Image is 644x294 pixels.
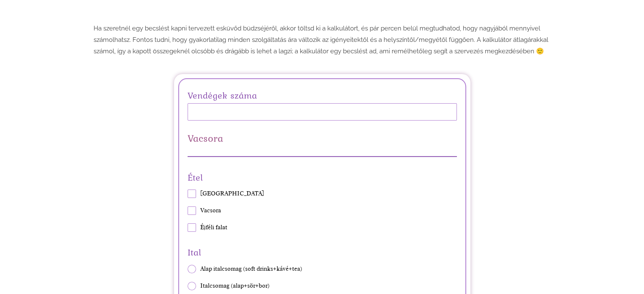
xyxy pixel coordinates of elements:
span: Ital [188,245,457,260]
span: Alap italcsomag (soft drinks+kávé+tea) [200,265,302,273]
span: Étel [188,170,457,185]
label: Vendégek száma [188,88,457,103]
label: Vendégváró [188,190,457,198]
label: Italcsomag (alap+sör+bor) [188,282,457,290]
label: Éjféli falat [188,223,457,232]
span: [GEOGRAPHIC_DATA] [200,190,264,198]
label: Vacsora [188,206,457,215]
label: Alap italcsomag (soft drinks+kávé+tea) [188,265,457,273]
h2: Vacsora [188,133,457,143]
span: Vacsora [200,206,221,215]
span: Éjféli falat [200,223,227,232]
span: Italcsomag (alap+sör+bor) [200,282,270,290]
p: Ha szeretnél egy becslést kapni tervezett esküvőd büdzséjéről, akkor töltsd ki a kalkulátort, és ... [94,23,551,57]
